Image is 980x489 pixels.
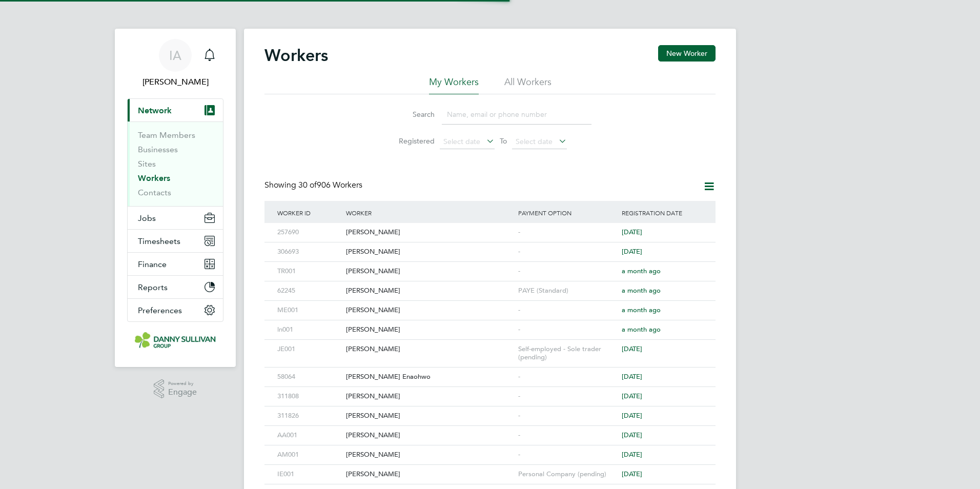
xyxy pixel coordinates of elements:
div: Showing [264,180,364,191]
span: 30 of [298,180,317,190]
span: Ion Anencov [127,76,223,88]
div: 311808 [275,387,343,406]
button: Jobs [128,207,223,229]
div: JE001 [275,340,343,359]
span: Jobs [138,213,156,223]
div: Payment Option [516,201,619,225]
span: [DATE] [622,450,642,459]
a: ME001[PERSON_NAME]-a month ago [275,300,705,309]
li: My Workers [429,76,479,94]
div: - [516,406,619,425]
div: - [516,242,619,261]
span: [DATE] [622,344,642,353]
div: - [516,368,619,386]
span: Select date [516,137,553,146]
div: Network [128,121,223,206]
a: Businesses [138,145,178,154]
div: 257690 [275,223,343,242]
span: To [497,134,510,148]
a: 306693[PERSON_NAME]-[DATE] [275,242,705,251]
div: - [516,223,619,242]
button: New Worker [658,45,716,62]
span: [DATE] [622,392,642,400]
a: Powered byEngage [154,379,197,399]
div: 62245 [275,281,343,300]
span: Engage [168,388,197,397]
div: Worker ID [275,201,343,225]
span: a month ago [622,305,661,314]
div: AA001 [275,426,343,445]
a: 62245[PERSON_NAME]PAYE (Standard)a month ago [275,281,705,290]
a: JE001[PERSON_NAME]Self-employed - Sole trader (pending)[DATE] [275,339,705,348]
span: [DATE] [622,431,642,439]
span: 906 Workers [298,180,362,190]
div: 311826 [275,406,343,425]
div: - [516,426,619,445]
button: Network [128,99,223,121]
span: [DATE] [622,228,642,236]
div: [PERSON_NAME] [343,340,516,359]
button: Preferences [128,299,223,321]
span: Preferences [138,305,182,315]
div: PAYE (Standard) [516,281,619,300]
div: Self-employed - Sole trader (pending) [516,340,619,368]
a: AM001[PERSON_NAME]-[DATE] [275,445,705,454]
div: [PERSON_NAME] [343,281,516,300]
label: Registered [389,136,435,146]
a: TR001[PERSON_NAME]-a month ago [275,261,705,270]
a: ln001[PERSON_NAME]-a month ago [275,320,705,329]
div: Worker [343,201,516,225]
div: ME001 [275,301,343,320]
a: 311808[PERSON_NAME]-[DATE] [275,386,705,395]
span: Powered by [168,379,197,388]
button: Finance [128,253,223,275]
div: TR001 [275,262,343,281]
label: Search [389,110,435,119]
span: a month ago [622,267,661,275]
a: 257690[PERSON_NAME]-[DATE] [275,222,705,231]
div: [PERSON_NAME] [343,465,516,484]
a: Workers [138,173,170,183]
button: Reports [128,276,223,298]
div: ln001 [275,320,343,339]
nav: Main navigation [115,29,236,367]
div: [PERSON_NAME] [343,242,516,261]
div: [PERSON_NAME] [343,320,516,339]
span: [DATE] [622,372,642,381]
span: [DATE] [622,247,642,256]
div: 58064 [275,368,343,386]
a: AA001[PERSON_NAME]-[DATE] [275,425,705,434]
h2: Workers [264,45,328,66]
a: 311826[PERSON_NAME]-[DATE] [275,406,705,415]
div: - [516,387,619,406]
span: Timesheets [138,236,180,246]
button: Timesheets [128,230,223,252]
div: - [516,301,619,320]
div: Registration Date [619,201,705,225]
span: [DATE] [622,470,642,478]
span: Select date [443,137,480,146]
img: dannysullivan-logo-retina.png [135,332,216,349]
span: Network [138,106,172,115]
div: - [516,320,619,339]
div: [PERSON_NAME] [343,223,516,242]
a: IA[PERSON_NAME] [127,39,223,88]
span: Reports [138,282,168,292]
span: Finance [138,259,167,269]
a: Go to home page [127,332,223,349]
div: [PERSON_NAME] [343,426,516,445]
div: [PERSON_NAME] [343,301,516,320]
div: [PERSON_NAME] [343,262,516,281]
a: IE001[PERSON_NAME]Personal Company (pending)[DATE] [275,464,705,473]
li: All Workers [504,76,552,94]
span: [DATE] [622,411,642,420]
div: IE001 [275,465,343,484]
span: a month ago [622,286,661,295]
input: Name, email or phone number [442,105,591,125]
div: - [516,262,619,281]
a: Sites [138,159,156,169]
div: [PERSON_NAME] Enaohwo [343,368,516,386]
a: 58064[PERSON_NAME] Enaohwo-[DATE] [275,367,705,376]
span: IA [169,49,181,62]
div: [PERSON_NAME] [343,387,516,406]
